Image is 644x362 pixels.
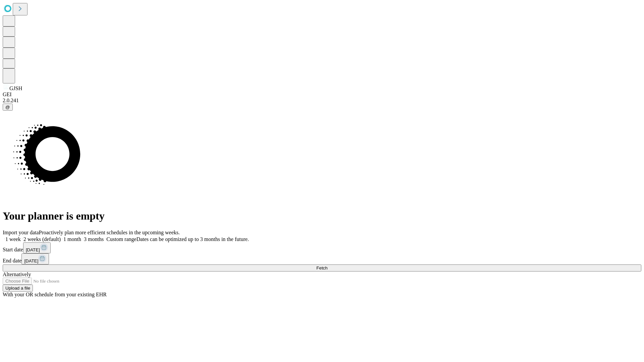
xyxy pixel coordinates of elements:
span: With your OR schedule from your existing EHR [3,292,107,297]
span: Custom range [106,236,136,242]
span: 1 week [5,236,21,242]
span: @ [5,105,10,110]
span: 3 months [84,236,104,242]
span: 1 month [63,236,81,242]
span: Import your data [3,230,39,235]
span: Dates can be optimized up to 3 months in the future. [137,236,249,242]
span: Fetch [316,265,327,270]
button: Upload a file [3,285,33,292]
span: Proactively plan more efficient schedules in the upcoming weeks. [39,230,180,235]
div: End date [3,253,641,264]
span: [DATE] [26,247,40,252]
div: Start date [3,242,641,253]
button: @ [3,104,13,111]
span: Alternatively [3,271,31,277]
span: [DATE] [24,258,38,263]
div: GEI [3,92,641,98]
button: Fetch [3,264,641,271]
span: GJSH [9,85,22,91]
button: [DATE] [21,253,49,264]
button: [DATE] [23,242,51,253]
h1: Your planner is empty [3,210,641,222]
div: 2.0.241 [3,98,641,104]
span: 2 weeks (default) [23,236,61,242]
